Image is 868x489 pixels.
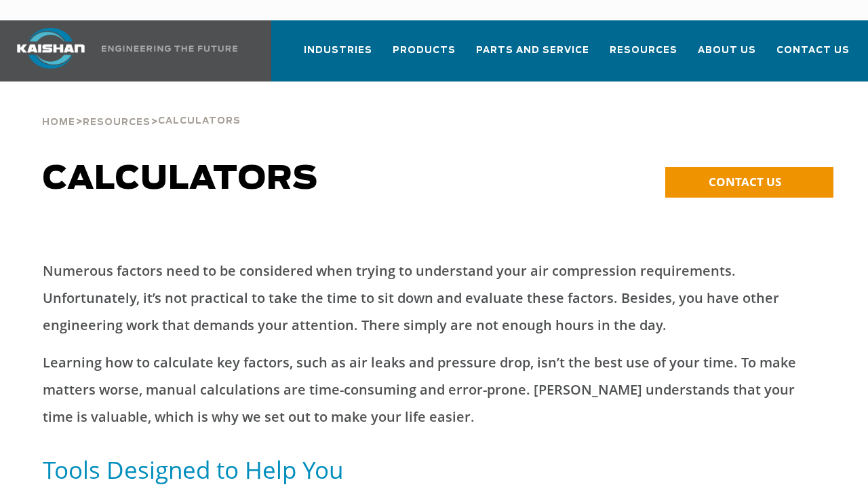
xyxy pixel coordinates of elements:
span: CONTACT US [709,174,781,189]
span: Resources [610,43,677,58]
span: Home [42,118,75,127]
span: Contact Us [776,43,850,58]
a: Contact Us [776,33,850,79]
a: Industries [304,33,372,79]
p: Numerous factors need to be considered when trying to understand your air compression requirement... [43,257,825,339]
a: Products [393,33,456,79]
a: Parts and Service [476,33,589,79]
h5: Tools Designed to Help You [43,454,825,485]
span: Resources [83,118,151,127]
a: About Us [698,33,756,79]
a: CONTACT US [665,167,833,198]
a: Resources [83,115,151,128]
span: Calculators [43,163,318,196]
p: Learning how to calculate key factors, such as air leaks and pressure drop, isn’t the best use of... [43,349,825,431]
span: Industries [304,43,372,58]
span: About Us [698,43,756,58]
a: Resources [610,33,677,79]
span: Parts and Service [476,43,589,58]
span: Products [393,43,456,58]
img: Engineering the future [102,46,237,52]
span: Calculators [158,117,241,126]
div: > > [42,81,241,133]
a: Home [42,115,75,128]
